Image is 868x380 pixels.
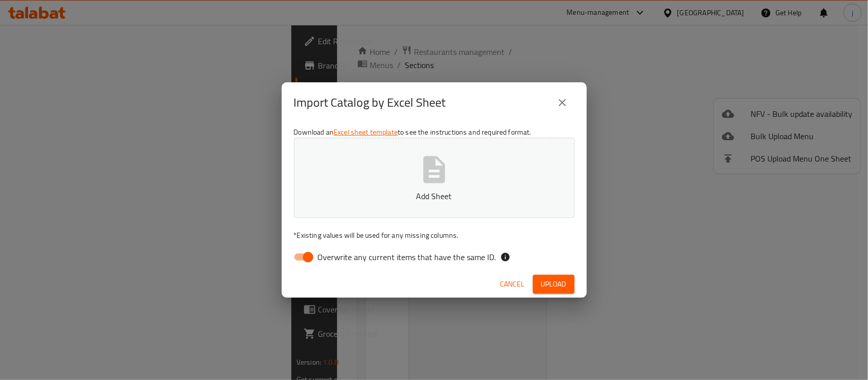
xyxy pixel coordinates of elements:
[294,138,575,218] button: Add Sheet
[282,123,587,270] div: Download an to see the instructions and required format.
[533,275,575,294] button: Upload
[541,278,566,291] span: Upload
[334,125,398,139] a: Excel sheet template
[310,190,559,202] p: Add Sheet
[500,278,525,291] span: Cancel
[550,90,575,115] button: close
[294,94,446,111] h2: Import Catalog by Excel Sheet
[294,230,575,240] p: Existing values will be used for any missing columns.
[500,252,511,262] svg: If the overwrite option isn't selected, then the items that match an existing ID will be ignored ...
[496,275,529,294] button: Cancel
[318,251,496,263] span: Overwrite any current items that have the same ID.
